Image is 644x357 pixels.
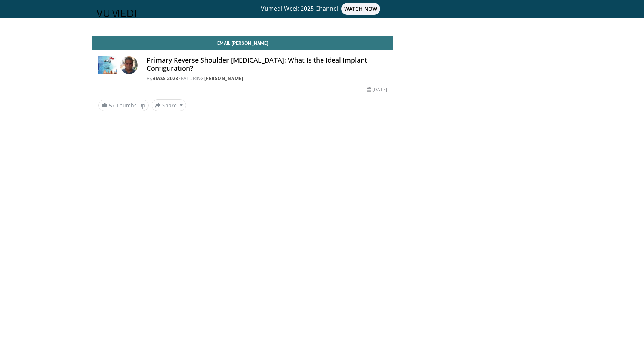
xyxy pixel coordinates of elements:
[97,10,136,17] img: VuMedi Logo
[98,100,149,111] a: 57 Thumbs Up
[152,99,186,111] button: Share
[92,36,393,50] a: Email [PERSON_NAME]
[147,56,387,72] h4: Primary Reverse Shoulder [MEDICAL_DATA]: What Is the Ideal Implant Configuration?
[152,75,178,81] a: BIASS 2023
[120,56,138,74] img: Avatar
[204,75,243,81] a: [PERSON_NAME]
[367,86,387,93] div: [DATE]
[147,75,387,82] div: By FEATURING
[109,102,115,109] span: 57
[98,56,117,74] img: BIASS 2023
